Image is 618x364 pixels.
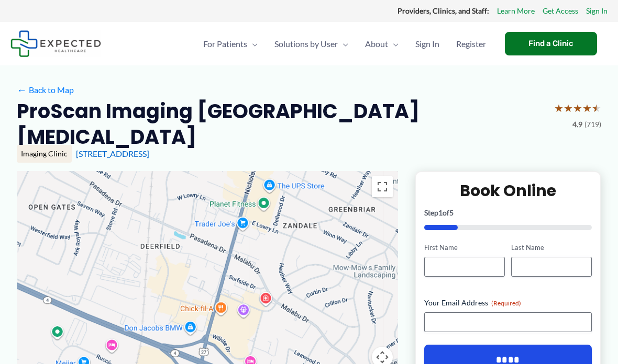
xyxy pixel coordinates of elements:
[505,32,597,55] a: Find a Clinic
[415,26,439,62] span: Sign In
[372,176,393,197] button: Toggle fullscreen view
[543,4,578,18] a: Get Access
[338,26,348,62] span: Menu Toggle
[274,26,338,62] span: Solutions by User
[195,26,494,62] nav: Primary Site Navigation
[491,299,521,307] span: (Required)
[424,298,592,308] label: Your Email Address
[17,98,546,150] h2: ProScan Imaging [GEOGRAPHIC_DATA] [MEDICAL_DATA]
[17,82,74,98] a: ←Back to Map
[407,26,448,62] a: Sign In
[398,6,489,15] strong: Providers, Clinics, and Staff:
[10,30,101,57] img: Expected Healthcare Logo - side, dark font, small
[564,98,573,118] span: ★
[592,98,601,118] span: ★
[456,26,486,62] span: Register
[17,85,27,95] span: ←
[203,26,247,62] span: For Patients
[365,26,388,62] span: About
[497,4,535,18] a: Learn More
[357,26,407,62] a: AboutMenu Toggle
[195,26,266,62] a: For PatientsMenu Toggle
[572,118,582,131] span: 4.9
[586,4,608,18] a: Sign In
[388,26,399,62] span: Menu Toggle
[438,208,443,217] span: 1
[424,243,505,253] label: First Name
[582,98,592,118] span: ★
[449,208,454,217] span: 5
[247,26,258,62] span: Menu Toggle
[584,118,601,131] span: (719)
[554,98,564,118] span: ★
[266,26,357,62] a: Solutions by UserMenu Toggle
[573,98,582,118] span: ★
[76,149,149,158] a: [STREET_ADDRESS]
[424,180,592,201] h2: Book Online
[17,145,72,163] div: Imaging Clinic
[448,26,494,62] a: Register
[424,209,592,217] p: Step of
[511,243,592,253] label: Last Name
